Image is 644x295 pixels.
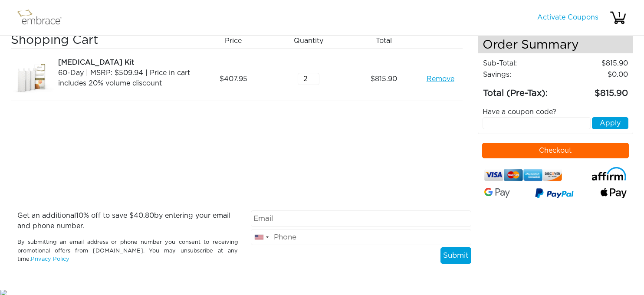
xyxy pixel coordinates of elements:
span: Quantity [294,36,323,46]
img: logo.png [15,7,72,29]
input: Phone [251,229,471,246]
input: Email [251,210,471,227]
a: 1 [609,14,627,21]
button: Apply [592,117,628,129]
a: Privacy Policy [31,256,69,262]
td: 815.90 [563,80,628,100]
div: 1 [611,10,628,20]
td: 0.00 [563,69,628,80]
span: 815.90 [371,74,397,84]
img: affirm-logo.svg [591,167,627,180]
img: credit-cards.png [484,167,562,183]
div: 60-Day | MSRP: $509.94 | Price in cart includes 20% volume discount [58,68,193,88]
div: United States: +1 [251,229,271,245]
a: Remove [427,74,454,84]
span: 407.95 [220,74,247,84]
h4: Order Summary [478,34,633,53]
a: Activate Coupons [537,14,598,21]
button: Submit [440,247,471,264]
td: 815.90 [563,58,628,69]
span: 10 [76,212,83,219]
td: Total (Pre-Tax): [483,80,563,100]
img: a09f5d18-8da6-11e7-9c79-02e45ca4b85b.jpeg [11,57,54,101]
td: Savings : [483,69,563,80]
img: cart [609,9,627,26]
p: By submitting an email address or phone number you consent to receiving promotional offers from [... [17,238,238,263]
div: Have a coupon code? [476,107,635,117]
img: Google-Pay-Logo.svg [484,188,510,198]
span: 40.80 [134,212,154,219]
img: fullApplePay.png [601,188,627,198]
div: Price [199,33,274,48]
h3: Shopping Cart [11,33,193,48]
td: Sub-Total: [483,58,563,69]
div: Total [349,33,424,48]
img: paypal-v3.png [535,186,574,202]
p: Get an additional % off to save $ by entering your email and phone number. [17,210,238,231]
div: [MEDICAL_DATA] Kit [58,57,193,68]
button: Checkout [482,143,629,158]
